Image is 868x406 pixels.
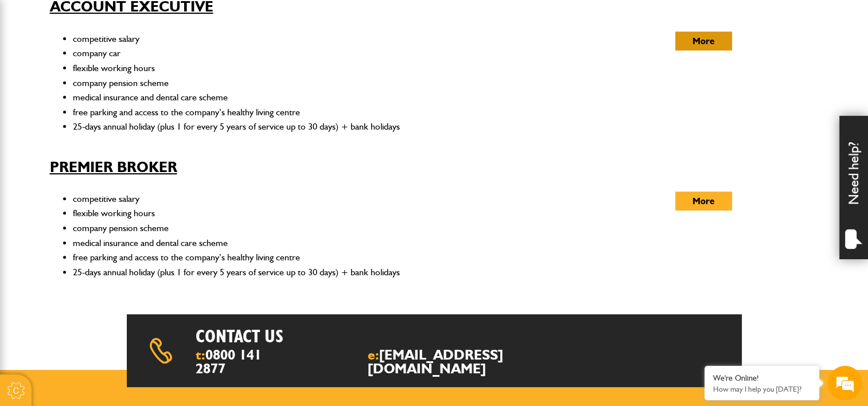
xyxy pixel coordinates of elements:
li: competitive salary [73,192,641,206]
button: More [675,192,732,210]
p: How may I help you today? [713,385,811,393]
em: Start Chat [156,318,208,334]
li: flexible working hours [73,206,641,221]
li: free parking and access to the company’s healthy living centre [73,250,641,265]
div: We're Online! [713,373,811,383]
li: company car [73,46,641,61]
li: 25-days annual holiday (plus 1 for every 5 years of service up to 30 days) + bank holidays [73,265,641,280]
span: e: [368,348,560,376]
li: medical insurance and dental care scheme [73,90,641,105]
a: 0800 141 2877 [196,346,262,377]
div: Chat with us now [60,64,193,79]
a: [EMAIL_ADDRESS][DOMAIN_NAME] [368,346,503,377]
div: Need help? [839,116,868,259]
button: More [675,32,732,50]
img: d_20077148190_company_1631870298795_20077148190 [20,64,48,80]
li: free parking and access to the company’s healthy living centre [73,105,641,120]
li: company pension scheme [73,221,641,236]
textarea: Type your message and hit 'Enter' [15,208,209,309]
li: company pension scheme [73,76,641,91]
input: Enter your last name [15,106,209,131]
li: medical insurance and dental care scheme [73,236,641,251]
input: Enter your email address [15,140,209,165]
li: flexible working hours [73,61,641,76]
input: Enter your phone number [15,174,209,199]
h2: Contact us [196,326,465,348]
li: 25-days annual holiday (plus 1 for every 5 years of service up to 30 days) + bank holidays [73,119,641,134]
span: t: [196,348,271,376]
a: Premier Broker [50,158,177,176]
li: competitive salary [73,32,641,46]
div: Minimize live chat window [188,6,216,33]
